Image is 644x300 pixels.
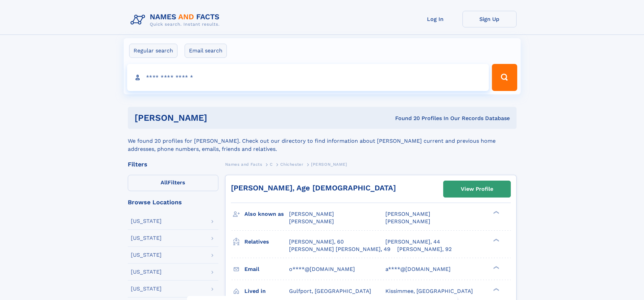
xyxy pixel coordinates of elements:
span: [PERSON_NAME] [385,211,430,217]
div: [US_STATE] [131,269,162,275]
span: [PERSON_NAME] [385,218,430,225]
div: ❯ [492,210,500,215]
div: ❯ [492,287,500,292]
h3: Relatives [244,236,289,248]
span: Chichester [280,162,303,167]
h3: Lived in [244,285,289,297]
img: Logo Names and Facts [128,11,225,29]
span: C [270,162,273,167]
a: [PERSON_NAME] [PERSON_NAME], 49 [289,246,390,253]
a: Sign Up [462,11,517,27]
h1: [PERSON_NAME] [135,114,301,122]
a: View Profile [444,181,510,197]
h3: Also known as [244,208,289,220]
div: View Profile [461,181,493,197]
label: Regular search [129,44,177,58]
a: Log In [408,11,462,27]
a: Names and Facts [225,160,262,168]
span: All [161,179,168,186]
span: Gulfport, [GEOGRAPHIC_DATA] [289,288,371,294]
div: [US_STATE] [131,252,162,258]
div: [US_STATE] [131,235,162,241]
a: [PERSON_NAME], Age [DEMOGRAPHIC_DATA] [231,184,396,192]
button: Search Button [492,64,517,91]
h3: Email [244,263,289,275]
span: [PERSON_NAME] [289,218,334,225]
div: Filters [128,161,218,167]
div: Found 20 Profiles In Our Records Database [301,115,510,122]
div: [US_STATE] [131,286,162,292]
a: [PERSON_NAME], 92 [397,246,452,253]
span: [PERSON_NAME] [289,211,334,217]
div: Browse Locations [128,199,218,205]
div: We found 20 profiles for [PERSON_NAME]. Check out our directory to find information about [PERSON... [128,129,517,153]
a: [PERSON_NAME], 44 [385,238,440,246]
div: [US_STATE] [131,218,162,224]
label: Email search [185,44,227,58]
div: ❯ [492,238,500,242]
a: [PERSON_NAME], 60 [289,238,344,246]
div: ❯ [492,265,500,270]
a: C [270,160,273,168]
label: Filters [128,175,218,191]
span: [PERSON_NAME] [311,162,347,167]
input: search input [127,64,489,91]
a: Chichester [280,160,303,168]
span: Kissimmee, [GEOGRAPHIC_DATA] [385,288,473,294]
